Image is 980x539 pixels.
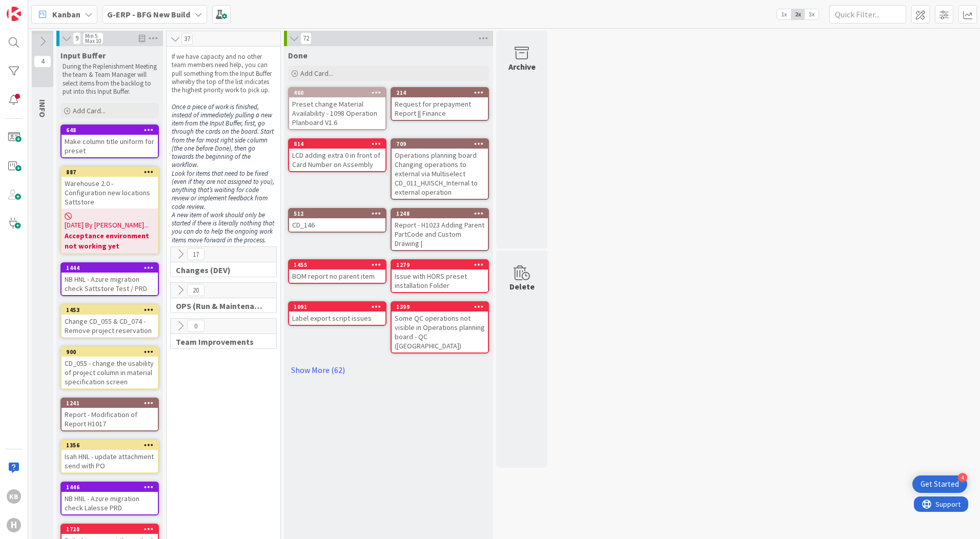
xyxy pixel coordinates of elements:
div: 900 [66,348,158,356]
span: 1x [777,9,791,19]
div: 1453Change CD_055 & CD_074 - Remove project reservation [62,305,158,337]
span: Done [288,50,308,60]
div: 1455 [289,260,385,269]
div: 1446NB HNL - Azure migration check Lalesse PRD [62,483,158,514]
span: Changes (DEV) [176,265,263,275]
div: 1356 [62,441,158,450]
a: 1091Label export script issues [288,301,386,326]
div: 512CD_146 [289,209,385,232]
div: 1356 [66,442,158,449]
span: Support [22,2,47,14]
div: LCD adding extra 0 in front of Card Number on Assembly [289,149,385,171]
span: [DATE] By [PERSON_NAME]... [65,220,149,231]
div: NB HNL - Azure migration check Sattstore Test / PRD [62,273,158,295]
a: 814LCD adding extra 0 in front of Card Number on Assembly [288,138,386,172]
a: 887Warehouse 2.0 - Configuration new locations Sattstore[DATE] By [PERSON_NAME]...Acceptance envi... [60,167,159,254]
div: Max 10 [85,38,101,44]
a: 709Operations planning board Changing operations to external via Multiselect CD_011_HUISCH_Intern... [391,138,489,200]
a: 900CD_055 - change the usability of project column in material specification screen [60,346,159,389]
div: 1444 [66,264,158,272]
div: 648 [66,127,158,134]
em: Once a piece of work is finished, instead of immediately pulling a new item from the Input Buffer... [172,102,275,170]
div: Report - H1023 Adding Parent PartCode and Custom Drawing | [392,218,488,250]
span: INFO [37,99,48,117]
div: Operations planning board Changing operations to external via Multiselect CD_011_HUISCH_Internal ... [392,149,488,199]
span: Team Improvements [176,337,263,347]
a: 1356Isah HNL - update attachment send with PO [60,440,159,473]
img: Visit kanbanzone.com [7,7,21,21]
div: 1241Report - Modification of Report H1017 [62,399,158,430]
div: Report - Modification of Report H1017 [62,408,158,430]
div: 709 [396,140,488,148]
div: Change CD_055 & CD_074 - Remove project reservation [62,315,158,337]
div: Get Started [921,479,959,489]
div: 1455 [294,261,385,268]
span: 0 [187,320,205,332]
span: 17 [187,248,205,260]
p: During the Replenishment Meeting the team & Team Manager will select items from the backlog to pu... [63,63,157,96]
a: 1446NB HNL - Azure migration check Lalesse PRD [60,482,159,515]
div: 814LCD adding extra 0 in front of Card Number on Assembly [289,139,385,171]
div: 4 [958,473,967,482]
div: Preset change Material Availability - 1098 Operation Planboard V1.6 [289,97,385,129]
div: 1444 [62,263,158,273]
div: 1399 [396,303,488,310]
div: 887 [66,169,158,176]
span: 37 [181,33,193,45]
a: 512CD_146 [288,208,386,233]
div: 1091 [289,302,385,312]
b: G-ERP - BFG New Build [107,9,190,19]
div: 1241 [62,399,158,408]
div: Delete [509,280,535,293]
div: 709Operations planning board Changing operations to external via Multiselect CD_011_HUISCH_Intern... [392,139,488,199]
a: 1399Some QC operations not visible in Operations planning board - QC ([GEOGRAPHIC_DATA]) [391,301,489,354]
div: Request for prepayment Report || Finance [392,97,488,120]
div: 1399 [392,302,488,312]
div: 900 [62,347,158,357]
div: 460Preset change Material Availability - 1098 Operation Planboard V1.6 [289,88,385,129]
div: NB HNL - Azure migration check Lalesse PRD [62,492,158,514]
a: Show More (62) [288,362,489,378]
a: 460Preset change Material Availability - 1098 Operation Planboard V1.6 [288,87,386,130]
a: 1444NB HNL - Azure migration check Sattstore Test / PRD [60,262,159,296]
div: 214 [396,89,488,96]
div: Warehouse 2.0 - Configuration new locations Sattstore [62,177,158,209]
div: 1356Isah HNL - update attachment send with PO [62,441,158,472]
div: 814 [294,140,385,148]
div: 648 [62,126,158,135]
p: If we have capacity and no other team members need help, you can pull something from the Input Bu... [172,53,275,94]
span: Input Buffer [60,50,106,60]
a: 1455BOM report no parent item [288,259,386,284]
div: 1241 [66,400,158,407]
div: Make column title uniform for preset [62,135,158,157]
div: CD_146 [289,218,385,232]
div: 1091 [294,303,385,310]
span: 72 [300,32,312,45]
div: 1399Some QC operations not visible in Operations planning board - QC ([GEOGRAPHIC_DATA]) [392,302,488,353]
div: BOM report no parent item [289,269,385,283]
div: 1248 [396,210,488,217]
div: 1279 [392,260,488,269]
div: CD_055 - change the usability of project column in material specification screen [62,357,158,388]
span: 3x [805,9,819,19]
div: 1446 [66,484,158,491]
div: 648Make column title uniform for preset [62,126,158,157]
div: 1728 [66,526,158,533]
div: H [7,518,21,532]
div: Open Get Started checklist, remaining modules: 4 [912,475,967,493]
div: 1248 [392,209,488,218]
span: Kanban [52,8,80,20]
div: 214 [392,88,488,97]
span: Add Card... [73,106,106,115]
a: 648Make column title uniform for preset [60,125,159,158]
div: 1248Report - H1023 Adding Parent PartCode and Custom Drawing | [392,209,488,250]
a: 1248Report - H1023 Adding Parent PartCode and Custom Drawing | [391,208,489,251]
div: 1453 [66,306,158,314]
span: 20 [187,284,205,296]
em: A new item of work should only be started if there is literally nothing that you can do to help t... [172,211,276,244]
div: 709 [392,139,488,149]
input: Quick Filter... [829,5,906,24]
b: Acceptance environment not working yet [65,231,155,251]
div: Archive [508,60,536,73]
span: 4 [34,55,51,68]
